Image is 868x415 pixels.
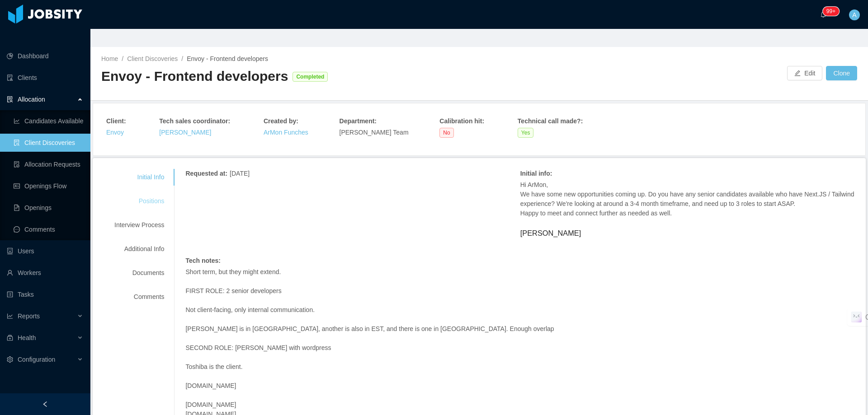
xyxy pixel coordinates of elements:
[7,356,13,363] i: icon: setting
[520,170,552,177] strong: Initial info :
[7,313,13,319] i: icon: line-chart
[18,334,36,341] span: Health
[185,362,855,372] p: Toshiba is the client.
[185,324,855,334] p: [PERSON_NAME] is in [GEOGRAPHIC_DATA], another is also in EST, and there is one in [GEOGRAPHIC_DA...
[127,55,178,62] a: Client Discoveries
[7,285,83,303] a: icon: profileTasks
[7,47,83,65] a: icon: pie-chartDashboard
[518,128,534,138] span: Yes
[14,112,83,130] a: icon: line-chartCandidates Available
[159,129,211,136] a: [PERSON_NAME]
[14,155,83,173] a: icon: file-doneAllocation Requests
[185,257,221,264] strong: Tech notes :
[439,117,484,125] strong: Calibration hit :
[181,55,183,62] span: /
[264,117,298,125] strong: Created by :
[439,128,453,138] span: No
[159,117,230,125] strong: Tech sales coordinator :
[104,217,175,233] div: Interview Process
[185,381,855,391] p: [DOMAIN_NAME]
[185,267,855,277] p: Short term, but they might extend.
[185,286,855,296] p: FIRST ROLE: 2 senior developers
[18,356,55,363] span: Configuration
[230,170,250,177] span: [DATE]
[826,66,857,80] button: Clone
[185,170,227,177] strong: Requested at :
[104,241,175,257] div: Additional Info
[7,335,13,341] i: icon: medicine-box
[187,55,268,62] span: Envoy - Frontend developers
[14,199,83,217] a: icon: file-textOpenings
[787,66,822,80] button: icon: editEdit
[264,129,308,136] a: ArMon Funches
[520,228,855,239] h1: [PERSON_NAME]
[104,169,175,186] div: Initial Info
[185,343,855,353] p: SECOND ROLE: [PERSON_NAME] with wordpress
[106,117,126,125] strong: Client :
[122,55,123,62] span: /
[340,129,409,136] span: [PERSON_NAME] Team
[18,312,40,320] span: Reports
[340,117,377,125] strong: Department :
[7,69,83,87] a: icon: auditClients
[185,305,855,315] p: Not client-facing, only internal communication.
[101,67,288,86] div: Envoy - Frontend developers
[104,289,175,305] div: Comments
[7,96,13,103] i: icon: solution
[106,129,124,136] a: Envoy
[292,72,328,82] span: Completed
[520,180,855,218] p: Hi ArMon, We have some new opportunities coming up. Do you have any senior candidates available w...
[101,55,118,62] a: Home
[14,134,83,152] a: icon: file-searchClient Discoveries
[42,401,48,407] i: icon: left
[7,242,83,260] a: icon: robotUsers
[852,9,856,20] span: A
[18,96,45,103] span: Allocation
[104,265,175,281] div: Documents
[14,177,83,195] a: icon: idcardOpenings Flow
[7,264,83,282] a: icon: userWorkers
[518,117,583,125] strong: Technical call made? :
[104,193,175,210] div: Positions
[14,220,83,238] a: icon: messageComments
